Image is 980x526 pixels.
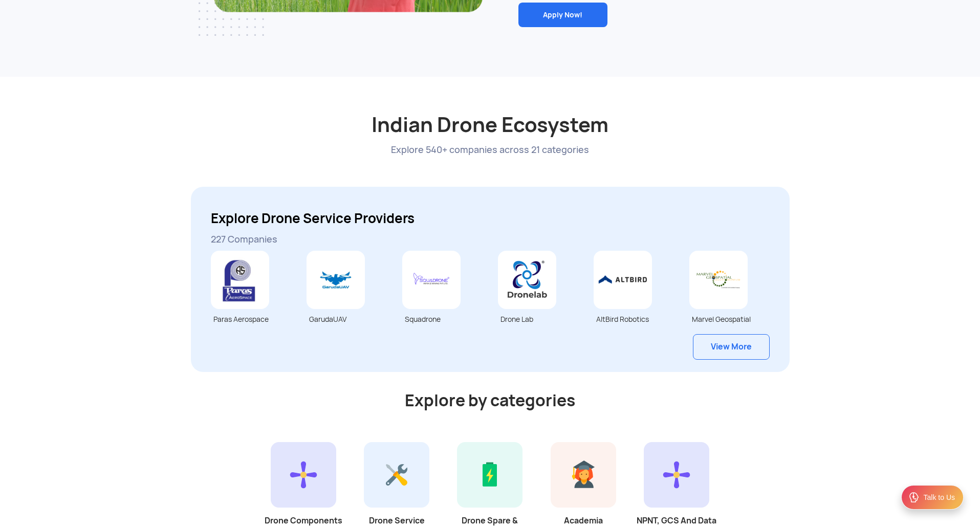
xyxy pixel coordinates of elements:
[644,442,709,508] img: NPNT, GCS And Data Management
[551,442,616,508] img: Academia
[689,251,748,309] img: GarudaUAV
[596,314,674,324] p: AltBird Robotics
[309,314,387,324] p: GarudaUAV
[364,442,429,508] img: Drone Service Companies
[211,275,291,324] a: Paras Aerospace
[498,275,578,324] a: Drone Lab
[213,314,291,324] p: Paras Aerospace
[908,491,920,503] img: ic_Support.svg
[211,251,269,309] img: Paras
[199,143,782,156] p: Explore 540+ companies across 21 categories
[199,392,782,409] h3: Explore by categories
[402,275,483,324] a: Squadrone
[405,314,483,324] p: Squadrone
[594,251,652,309] img: Matrixgeo
[211,233,770,246] p: 227 Companies
[402,251,461,309] img: Squadrone
[689,275,770,324] a: Marvel Geospatial
[594,275,674,324] a: AltBird Robotics
[692,314,770,324] p: Marvel Geospatial
[498,251,556,309] img: Dronlab
[693,334,770,360] a: View More
[518,3,607,27] a: Apply Now!
[211,209,770,228] h3: Explore Drone Service Providers
[457,442,522,508] img: Drone Spare & Batteries
[307,275,387,324] a: GarudaUAV
[924,492,955,502] div: Talk to Us
[271,442,336,508] img: Drone Components
[500,314,578,324] p: Drone Lab
[307,251,365,309] img: Garuda
[199,87,782,138] h2: Indian Drone Ecosystem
